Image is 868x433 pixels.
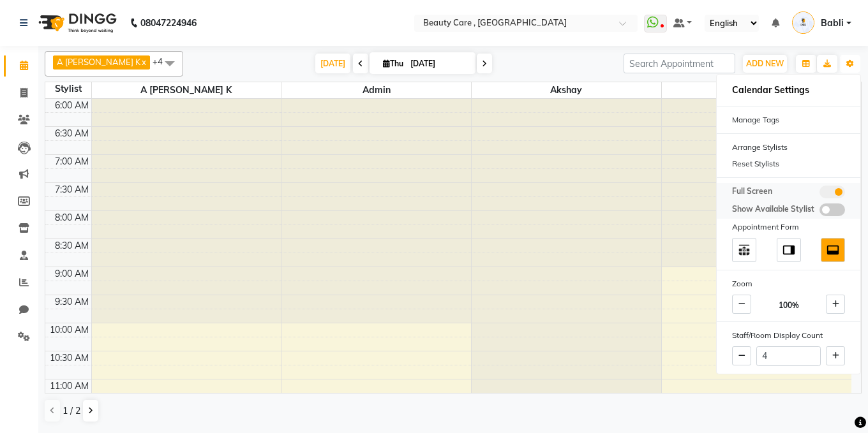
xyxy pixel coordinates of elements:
input: Search Appointment [624,54,735,73]
span: Akshay [472,82,661,98]
div: Arrange Stylists [717,139,860,156]
span: 1 / 2 [63,404,80,418]
img: table_move_above.svg [737,243,751,257]
div: 8:00 AM [52,211,91,224]
div: 11:00 AM [47,379,91,393]
div: Reset Stylists [717,156,860,172]
div: Staff/Room Display Count [717,327,860,344]
div: 6:30 AM [52,127,91,140]
span: 100% [779,300,799,311]
div: 7:30 AM [52,183,91,196]
img: Babli [792,11,814,34]
h6: Calendar Settings [717,80,860,101]
div: 6:00 AM [52,99,91,112]
span: [DATE] [315,54,350,73]
div: Stylist [45,82,91,96]
div: 8:30 AM [52,239,91,253]
input: 2025-09-04 [407,54,470,73]
div: 7:00 AM [52,155,91,168]
button: ADD NEW [743,55,787,73]
div: 10:30 AM [47,351,91,365]
span: A [PERSON_NAME] K [57,57,140,67]
span: +4 [153,56,172,66]
span: A [PERSON_NAME] K [92,82,281,98]
span: Thu [380,59,407,68]
span: ADD NEW [746,59,784,68]
img: dock_right.svg [782,243,796,257]
span: Ankit [662,82,851,98]
div: Zoom [717,275,860,292]
div: 9:00 AM [52,267,91,281]
div: Appointment Form [717,219,860,235]
a: x [140,57,146,67]
img: logo [33,5,120,41]
div: 10:00 AM [47,323,91,337]
span: Admin [281,82,471,98]
div: 9:30 AM [52,295,91,309]
span: Show Available Stylist [732,203,814,216]
span: Full Screen [732,186,772,198]
b: 08047224946 [140,5,197,41]
div: Manage Tags [717,112,860,128]
span: Babli [821,17,844,30]
img: dock_bottom.svg [826,243,840,257]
